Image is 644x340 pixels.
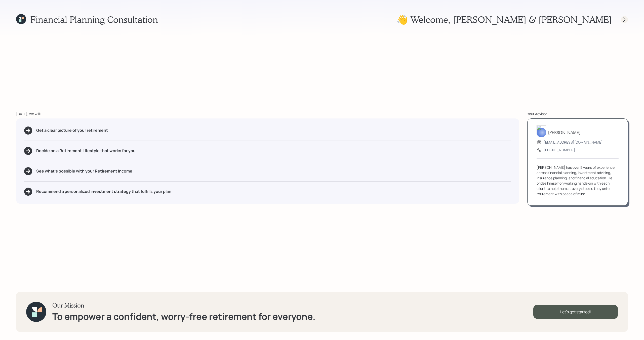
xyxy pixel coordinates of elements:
div: Let's get started! [533,305,618,319]
h1: 👋 Welcome , [PERSON_NAME] & [PERSON_NAME] [396,14,612,25]
h5: Recommend a personalized investment strategy that fulfills your plan [36,189,171,194]
div: Your Advisor [527,111,628,116]
h1: To empower a confident, worry-free retirement for everyone. [52,311,315,322]
h5: [PERSON_NAME] [548,130,580,135]
h1: Financial Planning Consultation [30,14,158,25]
div: [EMAIL_ADDRESS][DOMAIN_NAME] [544,140,603,145]
h3: Our Mission [52,302,315,309]
div: [PHONE_NUMBER] [544,147,575,152]
h5: Get a clear picture of your retirement [36,128,108,133]
h5: See what's possible with your Retirement Income [36,169,132,174]
div: [DATE], we will: [16,111,519,116]
h5: Decide on a Retirement Lifestyle that works for you [36,148,136,153]
div: [PERSON_NAME] has over 5 years of experience across financial planning, investment advising, insu... [537,165,619,196]
img: michael-russo-headshot.png [537,125,546,137]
